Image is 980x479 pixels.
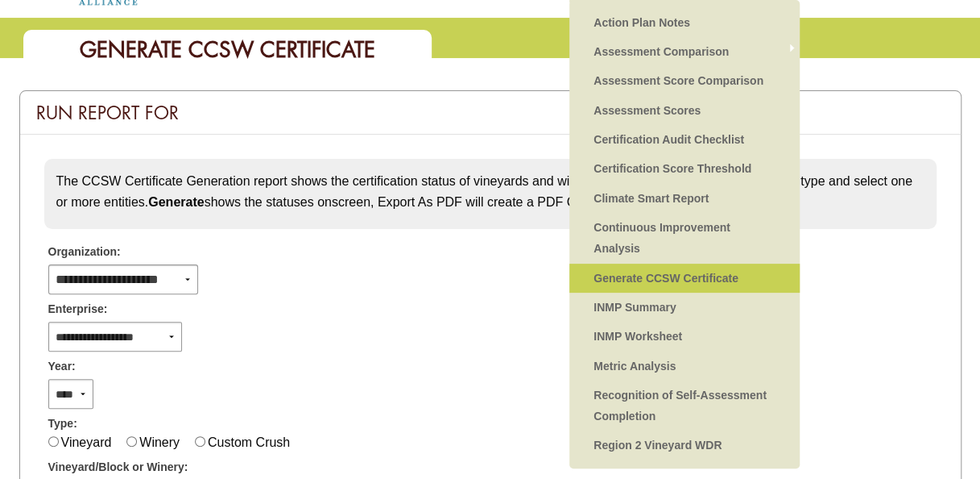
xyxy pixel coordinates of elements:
[585,154,784,183] a: Certification Score Threshold
[585,431,784,460] a: Region 2 Vineyard WDR
[56,171,924,212] p: The CCSW Certificate Generation report shows the certification status of vineyards and wineries. ...
[585,322,784,351] a: INMP Worksheet
[585,293,784,322] a: INMP Summary
[48,301,108,318] span: Enterprise:
[585,352,784,381] a: Metric Analysis
[585,96,784,125] a: Assessment Scores
[585,381,784,431] a: Recognition of Self-Assessment Completion
[585,66,784,95] a: Assessment Score Comparison
[48,459,188,476] span: Vineyard/Block or Winery:
[139,435,180,449] label: Winery
[20,91,961,135] div: Run Report For
[585,213,784,264] a: Continuous Improvement Analysis
[585,184,784,213] a: Climate Smart Report
[148,195,204,209] strong: Generate
[208,435,290,449] label: Custom Crush
[585,125,784,154] a: Certification Audit Checklist
[61,435,112,449] label: Vineyard
[48,244,121,260] span: Organization:
[585,8,784,37] a: Action Plan Notes
[585,264,784,293] a: Generate CCSW Certificate
[48,415,77,432] span: Type:
[585,37,784,66] a: Assessment Comparison
[80,35,375,64] span: Generate CCSW Certificate
[788,44,796,60] span: »
[48,358,76,375] span: Year:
